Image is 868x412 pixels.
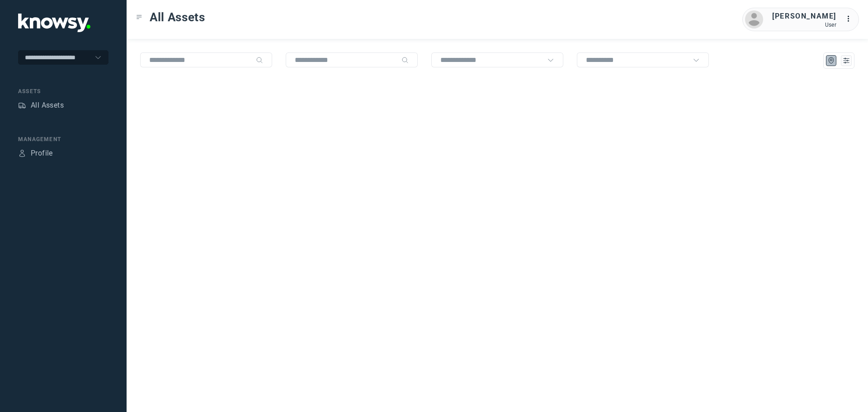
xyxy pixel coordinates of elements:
a: ProfileProfile [18,148,53,159]
img: Application Logo [18,14,90,32]
div: : [845,14,856,24]
div: Profile [31,148,53,159]
div: Assets [18,87,108,95]
div: List [842,57,850,65]
div: Assets [18,101,26,109]
div: Search [401,57,409,64]
tspan: ... [846,15,855,22]
img: avatar.png [745,10,763,28]
div: Map [827,57,835,65]
span: All Assets [150,9,205,25]
div: User [772,22,836,28]
div: : [845,14,856,26]
div: Management [18,135,108,143]
a: AssetsAll Assets [18,100,64,111]
div: Profile [18,149,26,157]
div: Toggle Menu [136,14,142,20]
div: [PERSON_NAME] [772,11,836,22]
div: All Assets [31,100,64,111]
div: Search [256,57,263,64]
